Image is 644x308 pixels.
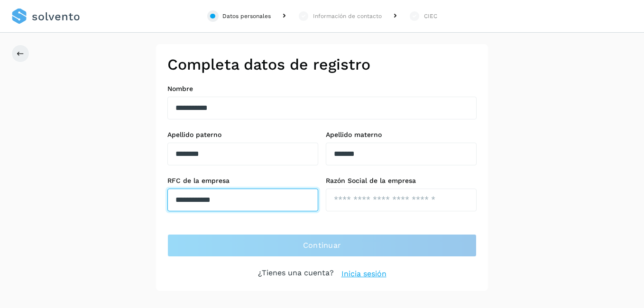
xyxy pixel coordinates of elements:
p: ¿Tienes una cuenta? [258,268,334,280]
label: Apellido paterno [167,131,318,139]
span: Continuar [303,240,341,251]
label: Apellido materno [326,131,477,139]
label: RFC de la empresa [167,177,318,185]
h2: Completa datos de registro [167,55,477,73]
button: Continuar [167,234,477,257]
label: Nombre [167,85,477,93]
a: Inicia sesión [341,268,386,280]
div: CIEC [424,12,437,20]
div: Datos personales [222,12,271,20]
div: Información de contacto [313,12,382,20]
label: Razón Social de la empresa [326,177,477,185]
